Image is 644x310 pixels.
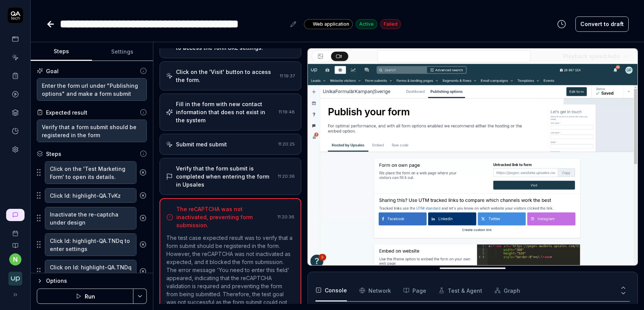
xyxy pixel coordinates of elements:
[31,43,92,61] button: Steps
[136,237,149,252] button: Remove step
[46,150,61,158] div: Steps
[37,233,147,256] div: Suggestions
[380,19,401,29] div: Failed
[46,67,59,75] div: Goal
[315,280,347,301] button: Console
[37,187,147,203] div: Suggestions
[313,21,349,28] span: Web application
[176,205,274,229] div: The reCAPTCHA was not inactivated, preventing form submission.
[563,52,620,60] div: Playback speed:
[3,224,27,236] a: Book a call with us
[37,276,147,285] button: Options
[279,109,295,115] time: 11:19:48
[9,253,21,266] button: n
[176,100,276,124] div: Fill in the form with new contact information that does not exist in the system
[37,207,147,230] div: Suggestions
[37,161,147,184] div: Suggestions
[176,164,275,189] div: Verify that the form submit is completed when entering the form in Upsales
[8,272,22,285] img: Upsales Logo
[3,266,27,287] button: Upsales Logo
[495,280,520,301] button: Graph
[278,141,295,147] time: 11:20:25
[176,140,227,148] div: Submit med submit
[92,43,153,61] button: Settings
[6,209,25,221] a: New conversation
[356,19,377,29] div: Active
[278,214,294,220] time: 11:20:36
[403,280,426,301] button: Page
[575,16,629,32] button: Convert to draft
[552,16,571,32] button: View version history
[37,289,133,304] button: Run
[136,210,149,226] button: Remove step
[136,165,149,180] button: Remove step
[136,264,149,279] button: Remove step
[3,236,27,249] a: Documentation
[46,108,87,116] div: Expected result
[280,73,295,79] time: 11:19:37
[359,280,391,301] button: Network
[46,276,147,285] div: Options
[37,259,147,283] div: Suggestions
[278,174,295,179] time: 11:20:36
[136,188,149,203] button: Remove step
[176,68,277,84] div: Click on the 'Visit' button to access the form.
[304,19,353,29] a: Web application
[439,280,482,301] button: Test & Agent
